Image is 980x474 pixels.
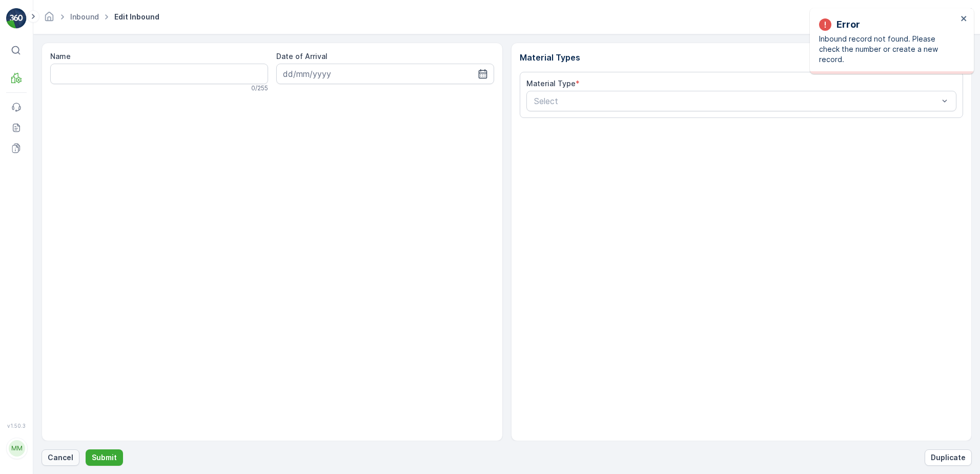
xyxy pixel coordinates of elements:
[42,449,79,466] button: Cancel
[58,202,83,211] span: 1.36 kg
[9,185,54,194] span: Arrive Date :
[819,34,957,65] p: Inbound record not found. Please check the number or create a new record.
[50,52,71,61] label: Name
[836,17,860,32] p: Error
[925,449,972,466] button: Duplicate
[9,219,63,228] span: Material Type :
[54,185,78,194] span: [DATE]
[931,452,966,463] p: Duplicate
[34,168,110,177] span: 1657266637130734Q
[57,236,81,245] span: 1.36 kg
[9,440,25,457] div: MM
[44,15,55,24] a: Homepage
[86,449,123,466] button: Submit
[6,8,27,29] img: logo
[520,51,964,64] p: Material Types
[961,14,968,24] button: close
[276,52,328,61] label: Date of Arrival
[6,431,27,466] button: MM
[534,95,939,107] p: Select
[112,12,161,22] span: Edit Inbound
[445,9,534,21] p: 1657266637130734Q
[6,423,27,429] span: v 1.50.3
[9,168,34,177] span: Name :
[48,452,73,463] p: Cancel
[276,64,494,84] input: dd/mm/yyyy
[526,79,576,88] label: Material Type
[92,452,117,463] p: Submit
[9,236,57,245] span: Net Amount :
[70,12,99,21] a: Inbound
[9,253,57,262] span: Last Weight :
[251,84,268,92] p: 0 / 255
[57,253,73,262] span: 0 kg
[9,202,58,211] span: First Weight :
[63,219,179,228] span: AU-PI0002 I Aluminium flexibles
